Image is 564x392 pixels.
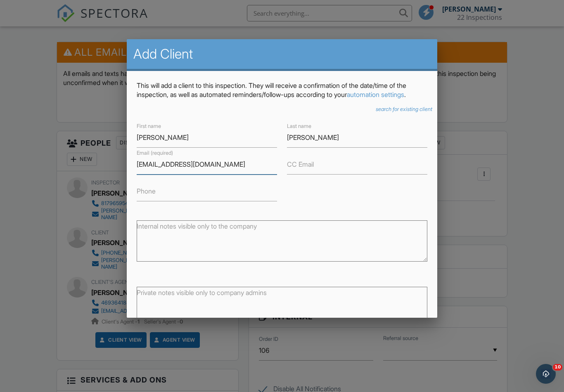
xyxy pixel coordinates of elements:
[137,222,257,231] label: Internal notes visible only to the company
[137,81,427,99] p: This will add a client to this inspection. They will receive a confirmation of the date/time of t...
[287,160,314,169] label: CC Email
[287,123,311,130] label: Last name
[536,364,556,384] iframe: Intercom live chat
[376,106,432,113] a: search for existing client
[137,149,173,157] label: Email (required)
[133,46,430,62] h2: Add Client
[376,106,432,112] i: search for existing client
[347,90,404,99] a: automation settings
[137,288,267,297] label: Private notes visible only to company admins
[137,187,156,196] label: Phone
[137,123,161,130] label: First name
[553,364,562,371] span: 10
